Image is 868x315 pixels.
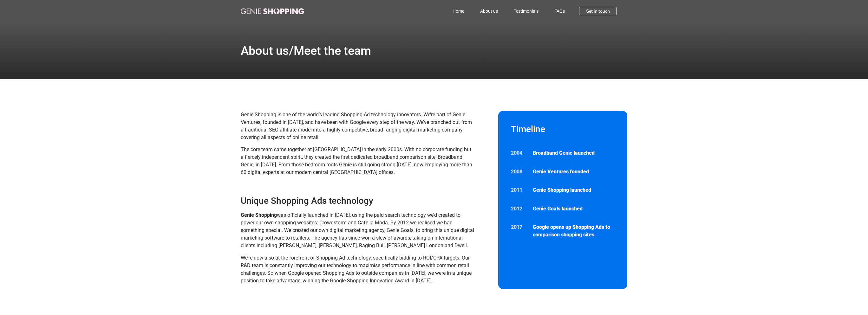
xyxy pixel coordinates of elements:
[586,9,610,13] span: Get in touch
[533,168,615,176] p: Genie Ventures founded
[533,149,615,157] p: Broadband Genie launched
[241,112,472,140] span: Genie Shopping is one of the world’s leading Shopping Ad technology innovators. We’re part of Gen...
[472,4,506,18] a: About us
[241,255,472,284] span: We’re now also at the forefront of Shopping Ad technology, specifically bidding to ROI/CPA target...
[506,4,546,18] a: Testimonials
[241,212,474,248] span: was officially launched in [DATE], using the paid search technology we’d created to power our own...
[511,149,527,157] p: 2004
[445,4,472,18] a: Home
[241,212,277,218] strong: Genie Shopping
[241,146,472,175] span: The core team came together at [GEOGRAPHIC_DATA] in the early 2000s. With no corporate funding bu...
[533,186,615,194] p: Genie Shopping launched
[533,205,615,213] p: Genie Goals launched
[579,7,617,15] a: Get in touch
[332,4,573,18] nav: Menu
[241,8,304,14] img: genie-shopping-logo
[511,223,527,231] p: 2017
[511,205,527,213] p: 2012
[546,4,573,18] a: FAQs
[241,45,371,57] h1: About us/Meet the team
[511,168,527,176] p: 2008
[241,195,475,207] h3: Unique Shopping Ads technology
[511,124,615,135] h2: Timeline
[511,186,527,194] p: 2011
[533,223,615,239] p: Google opens up Shopping Ads to comparison shopping sites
